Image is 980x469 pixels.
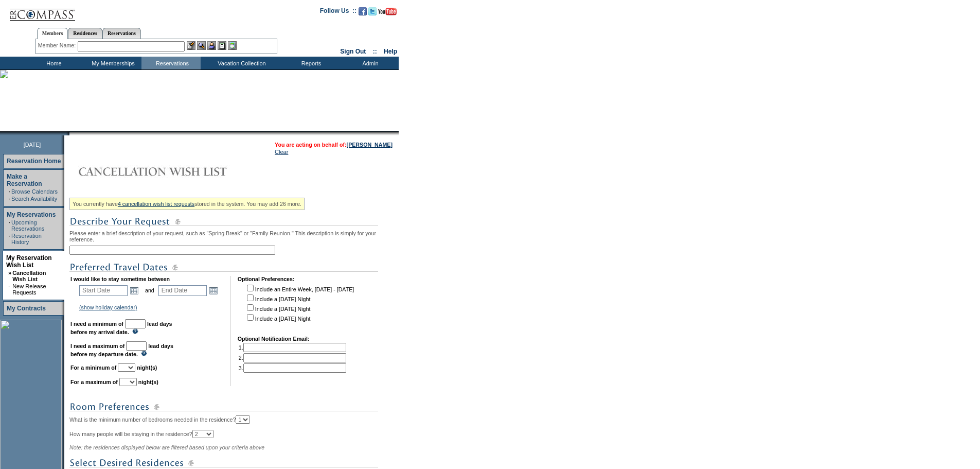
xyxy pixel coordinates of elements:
td: Home [23,57,82,70]
a: Clear [275,149,288,155]
img: Cancellation Wish List [69,161,275,182]
img: Follow us on Twitter [368,7,377,15]
td: · [9,196,10,202]
a: Reservation Home [7,158,61,165]
td: Include an Entire Week, [DATE] - [DATE] Include a [DATE] Night Include a [DATE] Night Include a [... [245,283,354,328]
td: · [8,283,11,296]
b: For a minimum of [70,364,116,371]
a: Reservation History [11,233,42,245]
div: You currently have stored in the system. You may add 26 more. [69,198,305,210]
span: :: [373,48,377,55]
td: Vacation Collection [201,57,280,70]
a: Search Availability [11,196,57,202]
td: Reports [280,57,340,70]
a: Help [384,48,397,55]
img: blank.gif [69,131,70,135]
td: 2. [239,353,346,362]
img: questionMark_lightBlue.gif [141,351,147,356]
b: I need a minimum of [70,321,123,327]
a: My Contracts [7,305,46,312]
a: My Reservations [7,211,56,218]
b: For a maximum of [70,379,118,385]
b: » [8,270,11,276]
b: Optional Preferences: [238,276,295,282]
b: Optional Notification Email: [238,336,310,342]
img: Reservations [218,41,226,50]
b: lead days before my arrival date. [70,321,172,335]
img: b_edit.gif [187,41,195,50]
a: Open the calendar popup. [208,285,219,296]
img: subTtlRoomPreferences.gif [69,401,378,413]
span: [DATE] [24,142,41,148]
img: b_calculator.gif [228,41,237,50]
a: Residences [68,28,102,39]
td: 3. [239,363,346,373]
b: night(s) [138,379,158,385]
span: Note: the residences displayed below are filtered based upon your criteria above [69,444,264,450]
a: Open the calendar popup. [129,285,140,296]
b: lead days before my departure date. [70,343,173,357]
a: Become our fan on Facebook [359,10,367,16]
td: · [9,188,10,195]
td: Admin [340,57,399,70]
td: My Memberships [82,57,141,70]
a: Reservations [102,28,141,39]
a: 4 cancellation wish list requests [118,201,194,207]
img: questionMark_lightBlue.gif [132,328,138,334]
td: Follow Us :: [320,6,357,19]
a: (show holiday calendar) [79,304,137,310]
b: I would like to stay sometime between [70,276,170,282]
img: promoShadowLeftCorner.gif [66,131,69,135]
a: Sign Out [340,48,366,55]
a: New Release Requests [12,283,46,296]
a: Follow us on Twitter [368,10,377,16]
span: You are acting on behalf of: [275,142,393,148]
b: I need a maximum of [70,343,124,349]
input: Date format: M/D/Y. Shortcut keys: [T] for Today. [UP] or [.] for Next Day. [DOWN] or [,] for Pre... [158,285,207,296]
a: Members [37,28,68,39]
input: Date format: M/D/Y. Shortcut keys: [T] for Today. [UP] or [.] for Next Day. [DOWN] or [,] for Pre... [79,285,128,296]
a: Subscribe to our YouTube Channel [378,10,397,16]
a: Make a Reservation [7,173,42,187]
a: [PERSON_NAME] [347,142,393,148]
td: · [9,233,10,245]
img: Subscribe to our YouTube Channel [378,8,397,15]
img: View [197,41,206,50]
td: 1. [239,343,346,352]
a: Cancellation Wish List [12,270,46,282]
a: Upcoming Reservations [11,219,44,232]
td: Reservations [141,57,201,70]
td: · [9,219,10,232]
td: and [144,283,156,298]
b: night(s) [137,364,157,371]
a: Browse Calendars [11,188,58,195]
a: My Reservation Wish List [6,254,52,269]
div: Member Name: [38,41,78,50]
img: Become our fan on Facebook [359,7,367,15]
img: Impersonate [207,41,216,50]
